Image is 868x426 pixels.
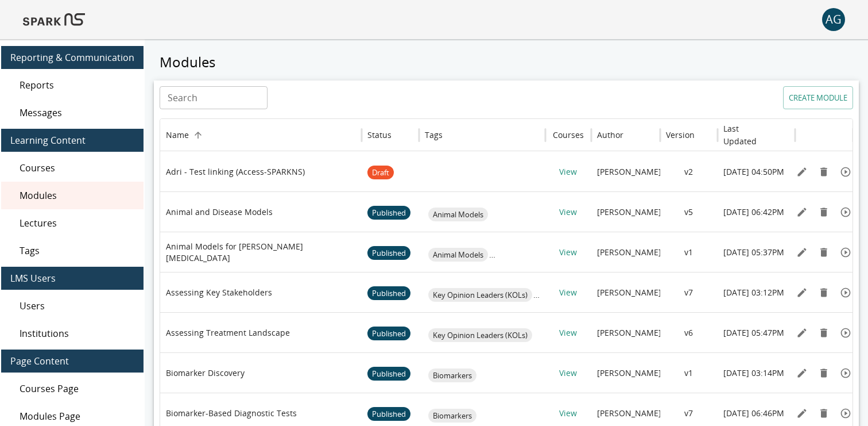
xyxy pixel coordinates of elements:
[773,127,789,143] button: Sort
[1,292,144,320] div: Users
[367,274,410,313] span: Published
[696,127,712,143] button: Sort
[837,364,854,382] button: Preview
[818,206,830,218] svg: Remove
[840,166,851,178] svg: Preview
[723,287,784,298] p: [DATE] 03:12PM
[1,267,144,290] div: LMS Users
[367,233,410,273] span: Published
[625,127,641,143] button: Sort
[367,354,410,394] span: Published
[20,409,134,423] span: Modules Page
[597,247,661,258] p: [PERSON_NAME]
[1,154,144,182] div: Courses
[597,408,661,419] p: [PERSON_NAME]
[793,284,811,301] button: Edit
[815,284,832,301] button: Remove
[1,99,144,126] div: Messages
[815,364,832,382] button: Remove
[190,127,206,143] button: Sort
[367,314,410,354] span: Published
[1,350,144,373] div: Page Content
[166,408,297,419] p: Biomarker-Based Diagnostic Tests
[840,206,851,218] svg: Preview
[837,284,854,301] button: Preview
[822,8,845,31] div: AG
[367,193,410,233] span: Published
[1,237,144,264] div: Tags
[553,129,584,140] div: Courses
[559,327,577,338] a: View
[597,287,661,298] p: [PERSON_NAME]
[597,367,661,379] p: [PERSON_NAME]
[840,408,851,419] svg: Preview
[1,182,144,209] div: Modules
[793,364,811,382] button: Edit
[425,129,443,140] div: Tags
[597,166,661,178] p: [PERSON_NAME]
[20,78,134,92] span: Reports
[166,367,245,379] p: Biomarker Discovery
[818,367,830,379] svg: Remove
[796,327,808,339] svg: Edit
[597,327,661,339] p: [PERSON_NAME]
[1,320,144,347] div: Institutions
[793,244,811,261] button: Edit
[20,189,134,202] span: Modules
[444,127,460,143] button: Sort
[10,271,134,285] span: LMS Users
[723,408,784,419] p: [DATE] 06:46PM
[23,6,85,33] img: Logo of SPARK at Stanford
[793,204,811,221] button: Edit
[559,287,577,298] a: View
[1,375,144,402] div: Courses Page
[20,216,134,230] span: Lectures
[723,122,772,148] h6: Last Updated
[1,129,144,152] div: Learning Content
[1,209,144,237] div: Lectures
[815,204,832,221] button: Remove
[20,299,134,313] span: Users
[597,206,661,218] p: [PERSON_NAME]
[20,244,134,258] span: Tags
[1,46,144,69] div: Reporting & Communication
[393,127,409,143] button: Sort
[793,405,811,422] button: Edit
[666,129,695,140] div: Version
[723,247,784,258] p: [DATE] 05:37PM
[723,166,784,178] p: [DATE] 04:50PM
[166,166,305,178] p: Adri - Test linking (Access-SPARKNS)
[815,244,832,261] button: Remove
[796,206,808,218] svg: Edit
[20,106,134,120] span: Messages
[818,327,830,339] svg: Remove
[166,241,356,264] p: Animal Models for [PERSON_NAME][MEDICAL_DATA]
[660,232,718,272] div: v1
[840,367,851,379] svg: Preview
[783,86,853,109] button: Create module
[10,133,134,147] span: Learning Content
[559,206,577,217] a: View
[796,166,808,178] svg: Edit
[793,163,811,181] button: Edit
[840,287,851,298] svg: Preview
[367,129,392,140] div: Status
[837,244,854,261] button: Preview
[796,367,808,379] svg: Edit
[723,367,784,379] p: [DATE] 03:14PM
[166,287,272,298] p: Assessing Key Stakeholders
[837,405,854,422] button: Preview
[723,327,784,339] p: [DATE] 05:47PM
[815,405,832,422] button: Remove
[837,324,854,341] button: Preview
[10,354,134,368] span: Page Content
[10,51,134,64] span: Reporting & Communication
[20,382,134,396] span: Courses Page
[559,247,577,258] a: View
[166,206,273,218] p: Animal and Disease Models
[367,153,394,193] span: Draft
[660,191,718,232] div: v5
[815,163,832,181] button: Remove
[796,247,808,258] svg: Edit
[840,327,851,339] svg: Preview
